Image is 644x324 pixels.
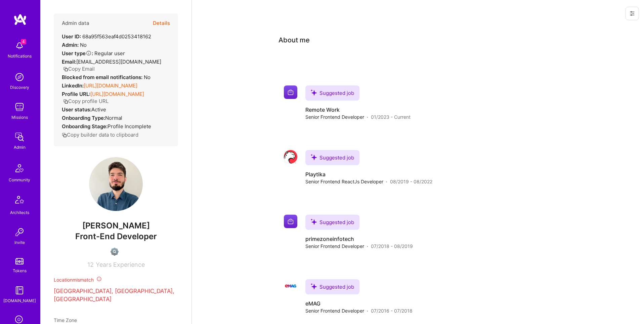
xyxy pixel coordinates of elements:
div: Missions [11,114,28,121]
img: Not Scrubbed [111,248,119,256]
div: About me [278,35,310,45]
i: icon Copy [63,99,68,104]
span: · [367,243,368,250]
div: Location mismatch [54,276,178,283]
div: Invite [14,239,25,246]
span: Senior Frontend ReactJs Developer [305,178,383,185]
strong: Profile URL: [62,91,90,97]
span: Profile Incomplete [108,123,151,130]
div: Suggested job [305,150,359,165]
span: · [386,178,387,185]
div: Notifications [8,52,32,60]
img: Community [11,160,28,176]
div: [DOMAIN_NAME] [3,297,36,304]
a: [URL][DOMAIN_NAME] [84,82,137,89]
button: Details [153,13,170,33]
img: Company logo [284,85,297,99]
span: Years Experience [96,261,145,268]
div: No [62,41,87,48]
img: Company logo [284,215,297,228]
strong: Admin: [62,42,79,48]
img: User Avatar [89,157,143,211]
i: icon SuggestedTeams [311,154,317,160]
h4: Admin data [62,20,89,26]
img: discovery [13,70,26,84]
button: Copy profile URL [63,98,109,105]
span: 12 [87,261,94,268]
img: logo [13,13,27,26]
span: 4 [21,39,26,44]
img: tokens [15,258,24,264]
div: Suggested job [305,85,359,101]
span: Active [91,106,106,113]
span: [PERSON_NAME] [54,221,178,231]
a: [URL][DOMAIN_NAME] [90,91,144,97]
span: Time Zone [54,317,77,323]
div: Tokens [13,267,27,274]
span: normal [105,115,122,121]
button: Copy builder data to clipboard [62,131,138,138]
div: Suggested job [305,279,359,294]
strong: User ID: [62,33,81,40]
span: 01/2023 - Current [371,113,411,120]
img: teamwork [13,100,26,114]
div: Architects [10,209,29,216]
img: Company logo [284,150,297,164]
strong: LinkedIn: [62,82,84,89]
img: guide book [13,284,26,297]
button: Copy Email [63,65,95,72]
img: Architects [11,193,28,209]
div: Regular user [62,50,125,57]
i: icon SuggestedTeams [311,283,317,289]
span: Senior Frontend Developer [305,113,364,120]
img: Company logo [284,279,297,293]
div: Suggested job [305,215,359,230]
span: 07/2016 - 07/2018 [371,307,413,314]
i: icon Copy [62,133,67,138]
strong: Onboarding Stage: [62,123,108,130]
span: 07/2018 - 08/2019 [371,243,413,250]
div: Discovery [10,84,29,91]
span: [EMAIL_ADDRESS][DOMAIN_NAME] [76,59,161,65]
img: Invite [13,225,26,239]
span: 08/2019 - 08/2022 [390,178,432,185]
h4: eMAG [305,300,413,307]
div: 68a95f563eaf4d0253418162 [62,33,151,40]
strong: Email: [62,59,76,65]
strong: Blocked from email notifications: [62,74,144,80]
strong: Onboarding Type: [62,115,105,121]
div: Community [9,176,30,183]
span: Senior Frontend Developer [305,307,364,314]
h4: Playtika [305,171,432,178]
p: [GEOGRAPHIC_DATA], [GEOGRAPHIC_DATA], [GEOGRAPHIC_DATA] [54,287,178,303]
strong: User type : [62,50,93,57]
h4: Remote Work [305,106,411,113]
img: admin teamwork [13,130,26,144]
span: Senior Frontend Developer [305,243,364,250]
i: icon SuggestedTeams [311,219,317,225]
i: icon SuggestedTeams [311,89,317,96]
div: No [62,74,151,81]
div: Admin [14,144,26,151]
i: Help [86,50,92,56]
i: icon Copy [63,67,68,72]
span: Front-End Developer [75,231,157,241]
img: bell [13,39,26,52]
strong: User status: [62,106,91,113]
span: · [367,307,368,314]
span: · [367,113,368,120]
h4: primezoneinfotech [305,235,413,243]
